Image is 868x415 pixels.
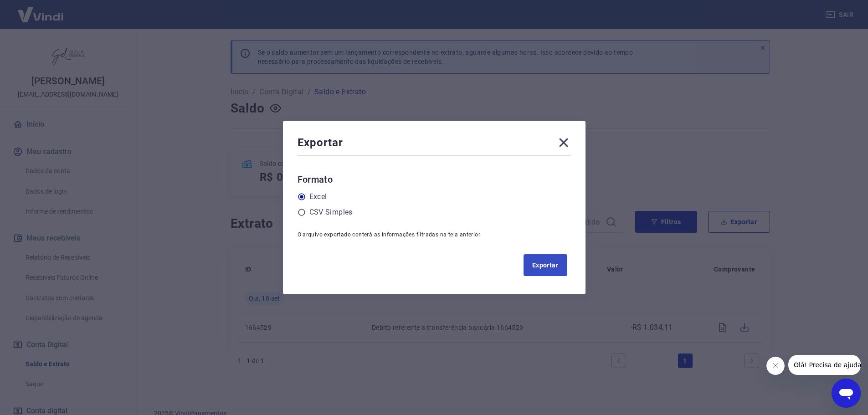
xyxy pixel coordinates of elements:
iframe: Mensagem da empresa [788,355,861,375]
span: Olá! Precisa de ajuda? [5,6,77,14]
div: Exportar [298,135,571,154]
span: O arquivo exportado conterá as informações filtradas na tela anterior [298,231,481,238]
iframe: Botão para abrir a janela de mensagens [832,379,861,408]
label: CSV Simples [309,207,353,218]
label: Excel [309,191,327,202]
iframe: Fechar mensagem [766,357,785,375]
h6: Formato [298,172,571,187]
button: Exportar [524,254,567,276]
